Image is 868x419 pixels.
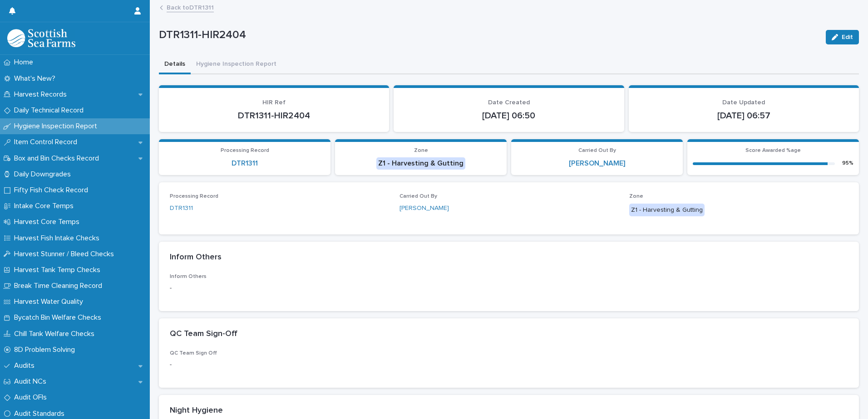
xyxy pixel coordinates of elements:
a: DTR1311 [232,159,258,168]
p: Audit OFIs [10,393,54,402]
a: [PERSON_NAME] [399,204,449,213]
p: Fifty Fish Check Record [10,186,95,195]
span: Edit [842,34,853,40]
p: Harvest Stunner / Bleed Checks [10,250,121,258]
p: - [170,360,389,370]
p: DTR1311-HIR2404 [170,110,378,121]
span: Carried Out By [578,148,616,153]
p: Audits [10,361,42,370]
p: Harvest Tank Temp Checks [10,266,108,274]
p: Intake Core Temps [10,202,81,210]
p: Harvest Fish Intake Checks [10,234,107,243]
p: - [170,283,389,293]
span: Processing Record [170,194,218,199]
p: Daily Downgrades [10,170,78,179]
p: What's New? [10,74,63,83]
a: DTR1311 [170,204,193,213]
p: Harvest Water Quality [10,297,90,306]
span: Processing Record [221,148,269,153]
p: Box and Bin Checks Record [10,154,106,163]
p: [DATE] 06:50 [404,110,613,121]
h2: Night Hygiene [170,406,223,416]
p: DTR1311-HIR2404 [159,29,819,42]
p: Chill Tank Welfare Checks [10,330,102,338]
p: 8D Problem Solving [10,346,82,354]
p: Harvest Core Temps [10,218,87,226]
p: Harvest Records [10,90,74,99]
p: Hygiene Inspection Report [10,122,104,131]
div: 95 % [842,160,853,166]
img: mMrefqRFQpe26GRNOUkG [7,29,75,47]
span: Score Awarded %age [745,148,801,153]
p: Break Time Cleaning Record [10,282,109,290]
a: [PERSON_NAME] [569,159,625,168]
div: Z1 - Harvesting & Gutting [629,204,705,217]
span: Date Updated [722,99,765,106]
h2: QC Team Sign-Off [170,329,237,339]
p: Audit NCs [10,377,54,386]
p: Daily Technical Record [10,106,91,115]
span: HIR Ref [262,99,286,106]
span: Inform Others [170,274,207,279]
span: Carried Out By [399,194,437,199]
p: Bycatch Bin Welfare Checks [10,313,108,322]
span: Zone [629,194,643,199]
a: Back toDTR1311 [167,2,214,12]
span: Date Created [488,99,530,106]
p: Item Control Record [10,138,84,146]
button: Details [159,55,191,74]
button: Hygiene Inspection Report [191,55,282,74]
h2: Inform Others [170,253,222,263]
span: Zone [414,148,428,153]
span: QC Team Sign Off [170,351,217,356]
p: Home [10,58,40,67]
p: [DATE] 06:57 [640,110,848,121]
p: Audit Standards [10,409,72,418]
div: Z1 - Harvesting & Gutting [376,157,465,170]
button: Edit [826,30,859,44]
